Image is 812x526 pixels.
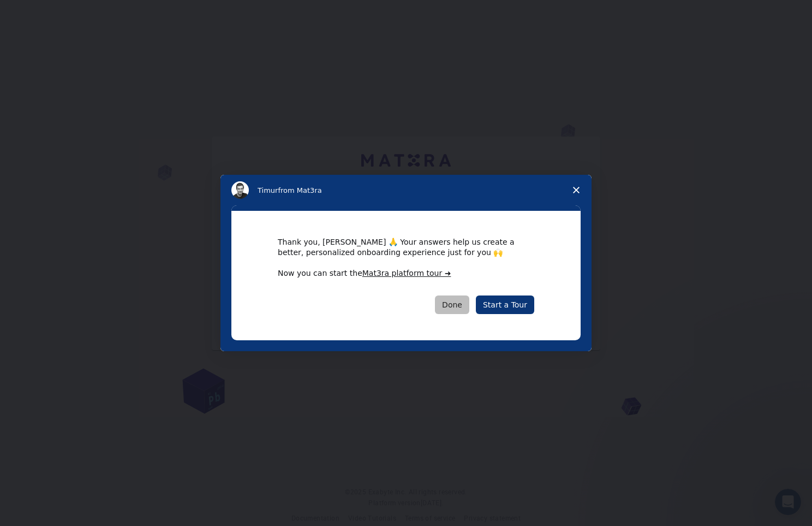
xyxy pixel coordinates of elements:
[21,8,58,17] span: Support
[258,186,278,194] span: Timur
[231,181,249,199] img: Profile image for Timur
[278,237,534,257] div: Thank you, [PERSON_NAME] 🙏 Your answers help us create a better, personalized onboarding experien...
[362,269,451,277] a: Mat3ra platform tour ➜
[476,295,534,314] a: Start a Tour
[278,186,321,194] span: from Mat3ra
[278,268,534,279] div: Now you can start the
[561,175,592,205] span: Close survey
[435,295,469,314] button: Done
